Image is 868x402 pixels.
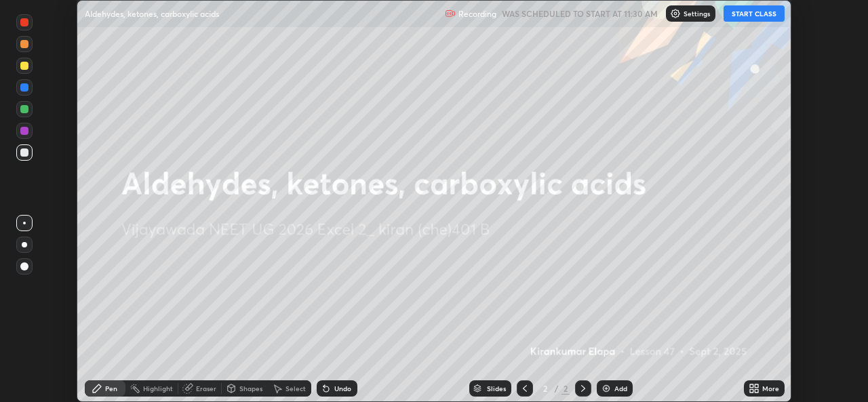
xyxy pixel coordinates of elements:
div: Eraser [196,385,216,392]
p: Settings [684,10,710,17]
div: Highlight [143,385,173,392]
h5: WAS SCHEDULED TO START AT 11:30 AM [502,7,658,20]
div: Shapes [239,385,262,392]
div: / [555,384,559,393]
div: More [762,385,779,392]
div: Pen [105,385,117,392]
img: class-settings-icons [670,8,681,19]
p: Aldehydes, ketones, carboxylic acids [85,8,219,19]
div: Slides [487,385,506,392]
div: 2 [561,382,570,395]
p: Recording [458,9,496,19]
img: recording.375f2c34.svg [445,8,456,19]
button: START CLASS [724,5,785,22]
img: add-slide-button [601,383,612,394]
div: Undo [334,385,351,392]
div: Select [285,385,306,392]
div: 2 [538,384,552,393]
div: Add [614,385,627,392]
